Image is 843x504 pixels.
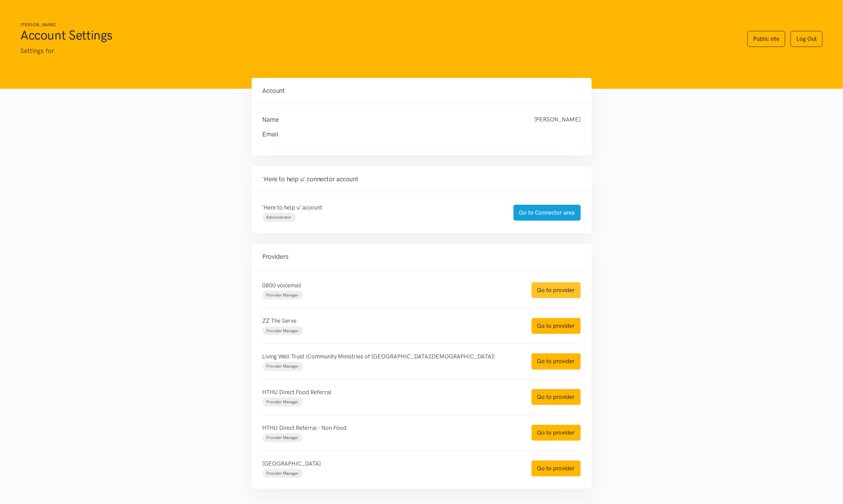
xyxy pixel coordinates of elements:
span: Provider Manager [267,400,299,404]
a: Public site [747,31,785,47]
h4: Account [263,86,581,96]
a: Go to provider [532,353,581,369]
div: [PERSON_NAME] [528,115,588,124]
p: 'Here to help u' account [263,203,500,212]
p: Settings for [20,46,734,56]
h4: Providers [263,252,581,262]
a: Go to provider [532,389,581,405]
a: Go to Connector area [513,205,581,221]
span: Provider Manager [267,471,299,476]
h4: Email [263,130,567,139]
span: Provider Manager [267,435,299,440]
p: ZZ The Serve [263,316,518,325]
p: [GEOGRAPHIC_DATA] [263,459,518,468]
p: 0800 voicemail [263,281,518,290]
h6: [PERSON_NAME] [20,22,734,28]
span: Provider Manager [267,329,299,333]
a: Go to provider [532,460,581,476]
p: Living Well Trust (Community Ministries of [GEOGRAPHIC_DATA][DEMOGRAPHIC_DATA]) [263,352,518,361]
a: Go to provider [532,282,581,298]
h4: Name [263,115,521,124]
a: Go to provider [532,318,581,334]
span: Provider Manager [267,293,299,298]
a: Go to provider [532,425,581,441]
a: Log Out [791,31,823,47]
h1: Account Settings [20,27,734,43]
span: Provider Manager [267,364,299,369]
p: HTHU Direct Referral - Non Food [263,423,518,433]
h4: 'Here to help u' connector account [263,174,581,184]
p: HTHU Direct Food Referral [263,388,518,397]
span: Administrator [267,215,292,220]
